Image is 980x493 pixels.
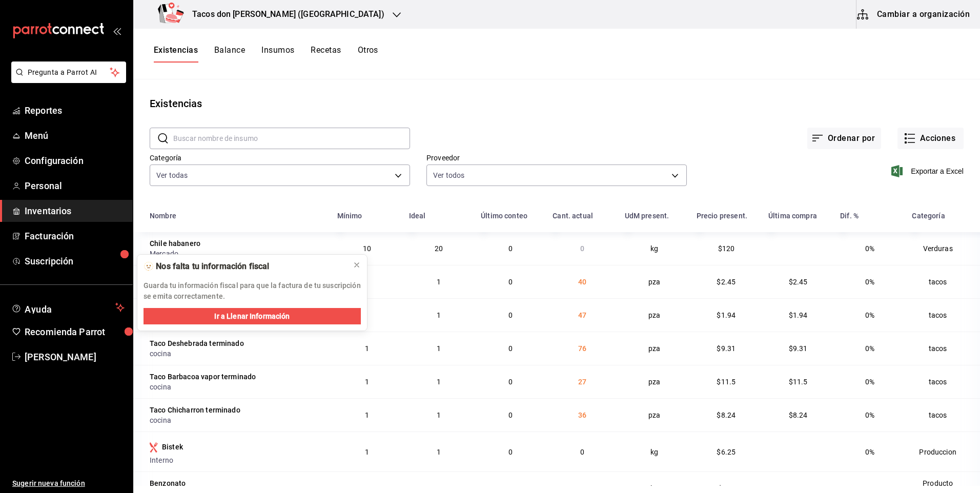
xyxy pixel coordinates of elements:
[865,344,874,353] span: 0%
[619,432,690,471] td: kg
[150,478,186,488] div: Benzonato
[718,244,735,253] span: $120
[12,478,125,489] span: Sugerir nueva función
[311,45,341,63] button: Recetas
[426,154,687,161] label: Proveedor
[508,484,513,492] span: 0
[789,278,808,286] span: $2.45
[25,350,125,364] span: [PERSON_NAME]
[481,212,527,220] div: Último conteo
[358,45,378,63] button: Otros
[150,249,325,259] div: Mercado
[912,212,945,220] div: Categoría
[619,398,690,432] td: pza
[437,344,441,353] span: 1
[578,278,586,286] span: 40
[865,411,874,419] span: 0%
[717,344,736,353] span: $9.31
[25,229,125,243] span: Facturación
[619,365,690,398] td: pza
[25,179,125,193] span: Personal
[365,484,369,492] span: 1
[25,129,125,142] span: Menú
[578,378,586,386] span: 27
[865,278,874,286] span: 0%
[261,45,294,63] button: Insumos
[580,448,584,456] span: 0
[906,432,980,471] td: Produccion
[337,212,362,220] div: Mínimo
[150,212,176,220] div: Nombre
[154,45,198,63] button: Existencias
[150,442,158,453] svg: Insumo producido
[619,332,690,365] td: pza
[865,378,874,386] span: 0%
[553,212,593,220] div: Cant. actual
[144,280,361,302] p: Guarda tu información fiscal para que la factura de tu suscripción se emita correctamente.
[893,165,964,177] button: Exportar a Excel
[365,411,369,419] span: 1
[437,448,441,456] span: 1
[789,411,808,419] span: $8.24
[144,261,344,272] div: 🫥 Nos falta tu información fiscal
[717,411,736,419] span: $8.24
[150,154,410,161] label: Categoría
[150,338,244,348] div: Taco Deshebrada terminado
[578,411,586,419] span: 36
[906,332,980,365] td: tacos
[619,232,690,265] td: kg
[433,170,464,180] span: Ver todos
[789,344,808,353] span: $9.31
[619,265,690,298] td: pza
[25,325,125,339] span: Recomienda Parrot
[789,378,808,386] span: $11.5
[906,232,980,265] td: Verduras
[508,278,513,286] span: 0
[578,344,586,353] span: 76
[508,244,513,253] span: 0
[508,344,513,353] span: 0
[865,311,874,319] span: 0%
[150,238,200,249] div: Chile habanero
[508,411,513,419] span: 0
[906,265,980,298] td: tacos
[144,308,361,324] button: Ir a Llenar Información
[508,448,513,456] span: 0
[113,27,121,35] button: open_drawer_menu
[435,244,443,253] span: 20
[865,448,874,456] span: 0%
[865,244,874,253] span: 0%
[718,484,735,492] span: $190
[897,128,964,149] button: Acciones
[365,344,369,353] span: 1
[184,8,384,20] h3: Tacos don [PERSON_NAME] ([GEOGRAPHIC_DATA])
[214,45,245,63] button: Balance
[7,74,126,85] a: Pregunta a Parrot AI
[619,298,690,332] td: pza
[150,455,325,465] div: Interno
[150,96,202,111] div: Existencias
[150,348,325,359] div: cocina
[580,244,584,253] span: 0
[717,278,736,286] span: $2.45
[150,415,325,425] div: cocina
[25,104,125,117] span: Reportes
[437,311,441,319] span: 1
[150,382,325,392] div: cocina
[906,398,980,432] td: tacos
[154,45,378,63] div: navigation tabs
[363,244,371,253] span: 10
[906,298,980,332] td: tacos
[150,372,256,382] div: Taco Barbacoa vapor terminado
[25,254,125,268] span: Suscripción
[697,212,747,220] div: Precio present.
[150,405,240,415] div: Taco Chicharron terminado
[437,484,441,492] span: 1
[437,378,441,386] span: 1
[768,212,817,220] div: Última compra
[717,311,736,319] span: $1.94
[162,442,183,452] div: Bistek
[25,154,125,168] span: Configuración
[25,301,111,314] span: Ayuda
